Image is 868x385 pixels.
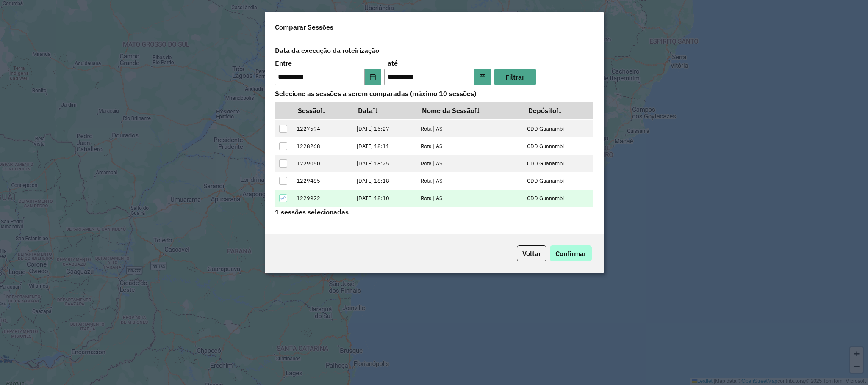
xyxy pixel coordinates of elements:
[474,69,491,85] button: Choose Date
[523,155,593,172] td: CDD Guanambi
[494,69,536,85] button: Filtrar
[416,137,523,155] td: Rota | AS
[550,245,592,261] button: Confirmar
[292,172,352,190] td: 1229485
[416,155,523,172] td: Rota | AS
[365,69,381,85] button: Choose Date
[416,190,523,207] td: Rota | AS
[270,85,599,102] label: Selecione as sessões a serem comparadas (máximo 10 sessões)
[352,155,416,172] td: [DATE] 18:25
[270,42,599,58] label: Data da execução da roteirização
[523,172,593,190] td: CDD Guanambi
[352,190,416,207] td: [DATE] 18:10
[352,120,416,137] td: [DATE] 15:27
[523,137,593,155] td: CDD Guanambi
[352,137,416,155] td: [DATE] 18:11
[523,190,593,207] td: CDD Guanambi
[523,120,593,137] td: CDD Guanambi
[388,58,398,68] label: até
[292,155,352,172] td: 1229050
[523,102,593,119] th: Depósito
[292,137,352,155] td: 1228268
[275,207,349,217] label: 1 sessões selecionadas
[275,58,292,68] label: Entre
[517,245,546,261] button: Voltar
[416,172,523,190] td: Rota | AS
[352,172,416,190] td: [DATE] 18:18
[275,22,333,32] h4: Comparar Sessões
[292,102,352,119] th: Sessão
[292,120,352,137] td: 1227594
[352,102,416,119] th: Data
[416,102,523,119] th: Nome da Sessão
[416,120,523,137] td: Rota | AS
[292,190,352,207] td: 1229922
